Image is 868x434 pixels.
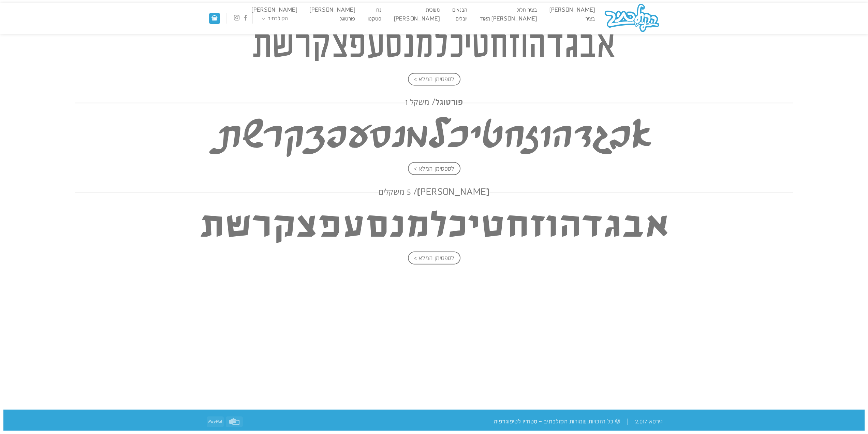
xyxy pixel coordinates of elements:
[422,7,443,14] a: משׂכית
[452,16,470,23] a: יובלים
[259,15,291,22] a: הקולכתיב
[336,16,358,23] a: פורטוגל
[75,23,793,72] h4: אבגדהוזחטיכלמנסעפצקרשת
[405,97,463,108] span: פורטוגל
[582,16,598,23] a: בציר
[365,16,385,23] a: סטקטו
[391,16,443,23] a: [PERSON_NAME]
[379,187,489,198] span: [PERSON_NAME]
[75,112,793,161] h4: אבגדהוזחטיכלמנסעפצקרשת
[408,251,460,264] span: לספסימן המלא >
[75,8,793,82] a: [PERSON_NAME]/ 5 משקלים אבגדהוזחטיכלמנסעפצקרשת לספסימן המלא >
[494,418,568,425] strong: הקולכתיב - סטודיו לטיפוגרפיה
[234,15,239,22] a: עקבו אחרינו באינסטגרם
[476,16,540,23] a: [PERSON_NAME] מאוד
[75,201,793,250] h4: אבגדהוזחטיכלמנסעפצקרשת
[513,7,540,14] a: בציר חלול
[379,187,417,197] span: / 5 משקלים
[408,162,460,175] span: לספסימן המלא >
[75,187,793,261] a: [PERSON_NAME]/ 5 משקלים אבגדהוזחטיכלמנסעפצקרשת לספסימן המלא >
[75,97,793,171] a: פורטוגל/ משקל 1 אבגדהוזחטיכלמנסעפצקרשת לספסימן המלא >
[306,7,358,14] a: [PERSON_NAME]
[248,7,300,14] a: [PERSON_NAME]
[546,7,598,14] a: [PERSON_NAME]
[405,98,436,107] span: / משקל 1
[604,3,660,34] img: הקולכתיב
[408,73,460,86] span: לספסימן המלא >
[449,7,470,14] a: הבנאים
[209,13,220,24] a: מעבר לסל הקניות
[373,7,385,14] a: נח
[206,415,244,427] div: Payment icons
[243,15,248,22] a: עקבו אחרינו בפייסבוק
[494,413,663,425] div: גירסא 2.017 | © כל הזכויות שמורות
